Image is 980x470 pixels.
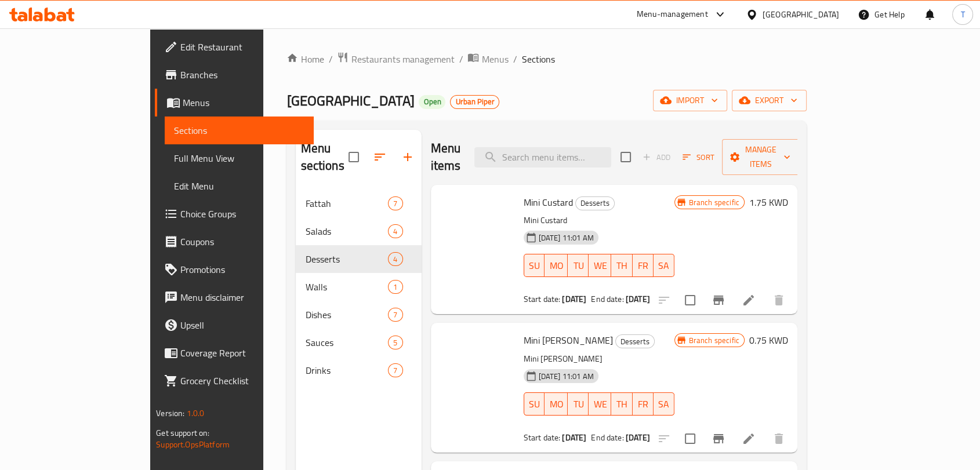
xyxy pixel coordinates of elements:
span: Branch specific [684,197,744,208]
span: SU [529,257,540,274]
span: FR [637,257,649,274]
span: TH [616,396,627,413]
span: WE [593,396,607,413]
span: 7 [389,365,402,376]
span: import [662,93,718,108]
div: items [388,196,402,210]
span: Edit Menu [174,179,304,193]
span: Sauces [305,336,388,349]
li: / [328,52,332,66]
button: MO [545,254,568,277]
div: items [388,280,402,294]
span: Branch specific [684,335,744,346]
span: Menus [183,96,304,110]
span: 1.0.0 [187,406,205,421]
h6: 0.75 KWD [749,332,788,348]
span: 7 [389,198,402,209]
div: Sauces5 [296,329,421,356]
button: TH [611,392,632,416]
a: Menus [467,52,508,67]
p: Mini [PERSON_NAME] [524,352,674,366]
span: Select section [614,145,638,169]
div: Salads [305,224,388,238]
div: Dishes [305,308,388,322]
button: WE [589,392,611,416]
span: FR [637,396,649,413]
h6: 1.75 KWD [749,194,788,210]
span: Sort items [675,148,722,166]
button: delete [765,425,793,453]
div: Walls1 [296,273,421,301]
div: Menu-management [637,8,708,21]
span: Full Menu View [174,151,304,165]
p: Mini Custard [524,213,674,228]
button: Manage items [722,139,800,175]
div: [GEOGRAPHIC_DATA] [763,8,839,21]
nav: breadcrumb [286,52,806,67]
span: 7 [389,309,402,320]
button: Sort [680,148,717,166]
span: SA [658,257,670,274]
a: Branches [155,61,314,89]
div: Desserts [575,196,615,210]
button: Branch-specific-item [705,286,732,314]
span: TH [616,257,627,274]
div: Fattah7 [296,190,421,217]
span: Coverage Report [180,346,304,360]
div: Salads4 [296,217,421,245]
div: items [388,224,402,238]
span: Desserts [616,335,654,348]
a: Edit menu item [742,293,756,307]
span: Restaurants management [351,52,454,66]
span: Choice Groups [180,207,304,221]
a: Edit Menu [165,172,314,200]
span: Version: [156,406,184,421]
span: Desserts [576,196,614,210]
input: search [474,147,611,167]
li: / [513,52,517,66]
a: Menu disclaimer [155,283,314,311]
img: Mini Elba [440,332,514,406]
span: Sections [174,123,304,137]
span: TU [572,257,584,274]
div: Open [419,95,445,109]
span: Add item [638,148,675,166]
span: T [960,8,964,21]
span: Select to update [678,288,702,312]
span: MO [549,257,563,274]
button: export [732,90,807,111]
a: Choice Groups [155,200,314,228]
span: [DATE] 11:01 AM [534,232,598,243]
span: [DATE] 11:01 AM [534,371,598,382]
a: Promotions [155,256,314,283]
span: 4 [389,226,402,237]
span: Sort [683,151,714,164]
span: Promotions [180,263,304,276]
button: FR [633,254,654,277]
span: Menus [481,52,508,66]
div: items [388,336,402,349]
span: SA [658,396,670,413]
span: Start date: [524,292,561,307]
span: [GEOGRAPHIC_DATA] [286,88,414,114]
span: Sort sections [366,143,394,171]
a: Restaurants management [337,52,454,67]
div: Dishes7 [296,301,421,329]
span: 4 [389,254,402,265]
span: Fattah [305,196,388,210]
a: Upsell [155,311,314,339]
span: Edit Restaurant [180,40,304,54]
span: Grocery Checklist [180,374,304,388]
b: [DATE] [562,292,586,307]
b: [DATE] [626,430,650,445]
div: items [388,252,402,266]
button: SU [524,392,545,416]
a: Edit menu item [742,432,756,446]
span: Walls [305,280,388,294]
button: TH [611,254,632,277]
span: MO [549,396,563,413]
span: Desserts [305,252,388,266]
